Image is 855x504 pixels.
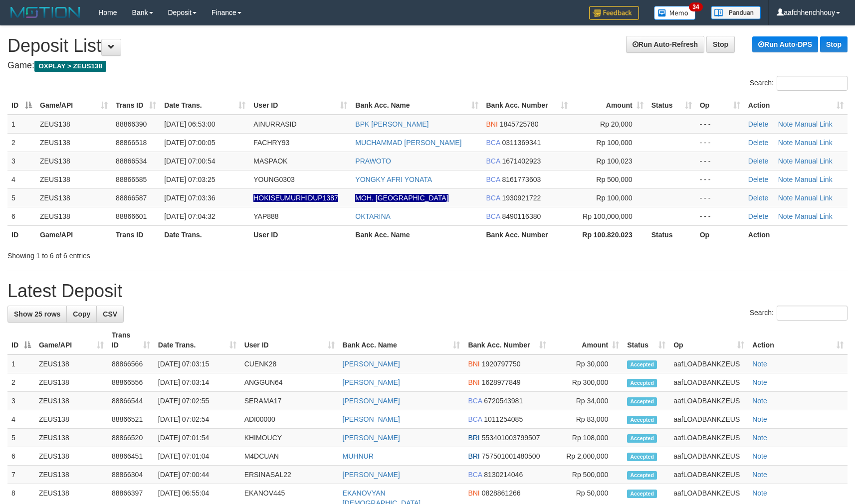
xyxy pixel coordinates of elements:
td: aafLOADBANKZEUS [669,392,748,410]
td: Rp 500,000 [550,466,623,484]
td: ZEUS138 [36,207,112,225]
td: - - - [696,170,744,188]
span: BNI [468,360,479,368]
a: Note [778,194,793,202]
td: ANGGUN64 [240,373,339,392]
td: ZEUS138 [36,188,112,207]
a: Manual Link [795,157,833,165]
span: YOUNG0303 [253,175,294,183]
td: aafLOADBANKZEUS [669,429,748,447]
span: 34 [689,2,702,11]
span: YAP888 [253,212,278,220]
a: Run Auto-Refresh [626,36,704,53]
span: Copy 1628977849 to clipboard [482,378,521,386]
th: Date Trans. [160,225,249,244]
td: - - - [696,115,744,134]
span: Copy 6720543981 to clipboard [484,397,523,405]
span: MASPAOK [253,157,287,165]
span: BCA [486,175,500,183]
span: Accepted [627,490,657,498]
span: Copy 1011254085 to clipboard [484,415,523,423]
a: MUCHAMMAD [PERSON_NAME] [355,139,461,147]
td: ZEUS138 [36,133,112,152]
td: aafLOADBANKZEUS [669,354,748,373]
td: Rp 34,000 [550,392,623,410]
th: Game/API: activate to sort column ascending [35,326,108,354]
span: [DATE] 07:00:05 [164,139,215,147]
td: 88866304 [108,466,154,484]
span: Rp 100,000 [596,139,632,147]
th: User ID [249,225,351,244]
th: Bank Acc. Name: activate to sort column ascending [351,96,482,115]
label: Search: [750,76,848,91]
th: Op: activate to sort column ascending [696,96,744,115]
td: 5 [7,429,35,447]
h1: Latest Deposit [7,281,848,301]
td: [DATE] 07:03:14 [154,373,240,392]
span: 88866601 [116,212,147,220]
img: panduan.png [711,6,761,19]
a: Note [778,175,793,183]
span: Accepted [627,397,657,406]
td: Rp 83,000 [550,410,623,429]
a: Note [752,434,767,442]
a: Note [752,360,767,368]
span: 88866587 [116,194,147,202]
span: 88866534 [116,157,147,165]
span: Copy 1930921722 to clipboard [502,194,541,202]
th: User ID: activate to sort column ascending [249,96,351,115]
th: Trans ID: activate to sort column ascending [112,96,160,115]
a: Stop [706,36,735,53]
th: Amount: activate to sort column ascending [550,326,623,354]
span: [DATE] 07:04:32 [164,212,215,220]
span: FACHRY93 [253,139,289,147]
a: Delete [748,194,768,202]
td: ZEUS138 [36,115,112,134]
th: Bank Acc. Name [351,225,482,244]
a: Note [752,397,767,405]
input: Search: [777,306,848,321]
td: [DATE] 07:02:54 [154,410,240,429]
td: aafLOADBANKZEUS [669,373,748,392]
td: [DATE] 07:01:04 [154,447,240,466]
input: Search: [777,76,848,91]
a: [PERSON_NAME] [343,397,400,405]
a: Copy [66,306,97,323]
td: ZEUS138 [35,447,108,466]
a: Note [752,378,767,386]
span: CSV [103,310,117,318]
a: Note [752,489,767,497]
img: Button%20Memo.svg [654,6,696,20]
a: [PERSON_NAME] [343,434,400,442]
a: Note [752,415,767,423]
a: Manual Link [795,120,833,128]
span: Rp 100,000,000 [583,212,633,220]
span: Copy 0311369341 to clipboard [502,139,541,147]
th: Action: activate to sort column ascending [744,96,848,115]
td: 88866544 [108,392,154,410]
td: [DATE] 07:00:44 [154,466,240,484]
th: Rp 100.820.023 [572,225,647,244]
a: MOH. [GEOGRAPHIC_DATA] [355,194,448,202]
td: 1 [7,115,36,134]
span: 88866518 [116,139,147,147]
td: - - - [696,152,744,170]
th: Op [696,225,744,244]
span: BCA [486,157,500,165]
span: Copy 1671402923 to clipboard [502,157,541,165]
th: Trans ID [112,225,160,244]
td: 88866566 [108,354,154,373]
td: 3 [7,392,35,410]
td: ZEUS138 [35,410,108,429]
span: [DATE] 06:53:00 [164,120,215,128]
span: BCA [486,194,500,202]
td: 88866520 [108,429,154,447]
div: Showing 1 to 6 of 6 entries [7,247,349,261]
td: 88866521 [108,410,154,429]
td: 7 [7,466,35,484]
span: Accepted [627,360,657,369]
td: CUENK28 [240,354,339,373]
span: Nama rekening ada tanda titik/strip, harap diedit [253,194,338,202]
td: aafLOADBANKZEUS [669,410,748,429]
a: Delete [748,139,768,147]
